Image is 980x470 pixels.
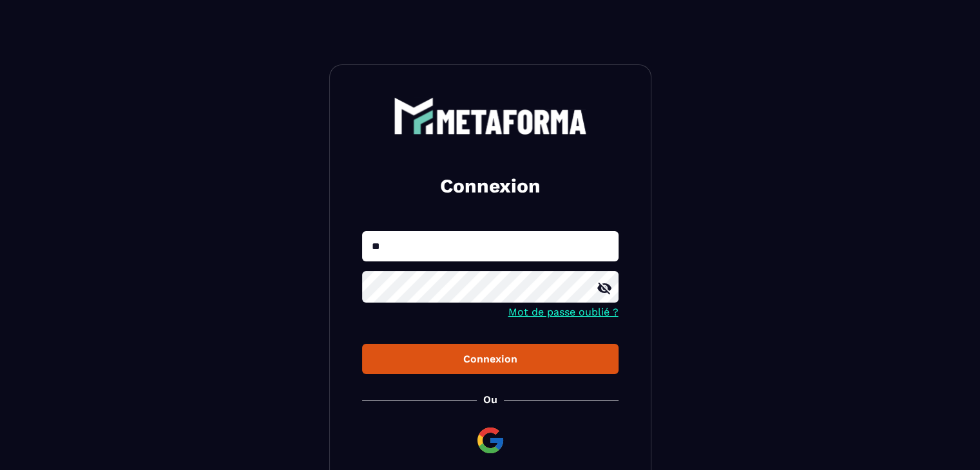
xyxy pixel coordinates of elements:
a: logo [362,97,619,135]
img: logo [394,97,587,135]
a: Mot de passe oublié ? [508,306,619,318]
img: google [475,425,506,456]
h2: Connexion [378,173,603,199]
button: Connexion [362,344,619,374]
p: Ou [483,393,497,406]
div: Connexion [372,353,608,365]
